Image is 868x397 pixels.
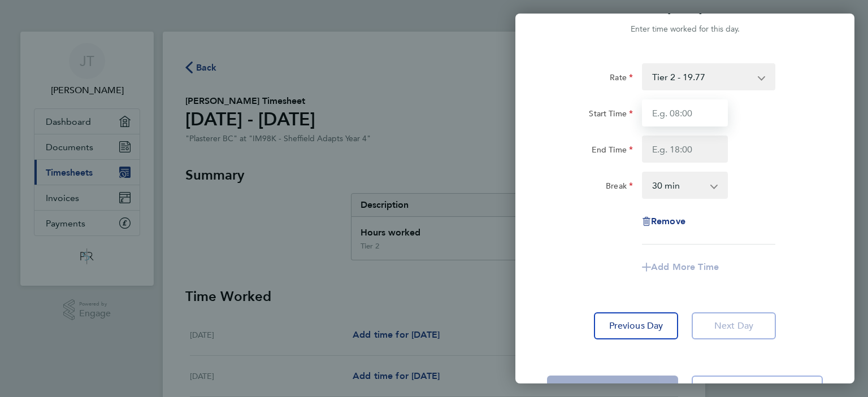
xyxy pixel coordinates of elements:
label: Break [606,181,633,194]
span: Remove [651,216,685,226]
div: Enter time worked for this day. [515,23,854,36]
button: Previous Day [594,312,678,339]
input: E.g. 18:00 [642,136,728,163]
button: Remove [642,217,685,226]
label: Rate [610,72,633,86]
span: Previous Day [609,320,663,331]
label: Start Time [589,108,633,122]
input: E.g. 08:00 [642,99,728,126]
label: End Time [592,145,633,158]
